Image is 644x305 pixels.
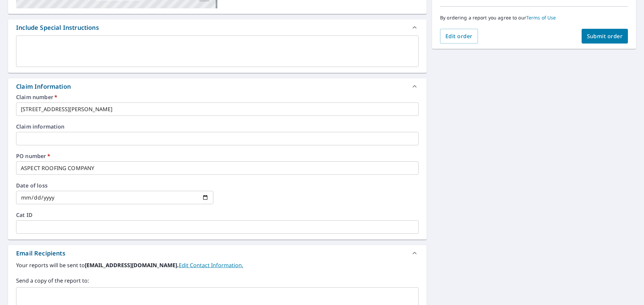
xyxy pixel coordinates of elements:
label: Your reports will be sent to [16,261,419,269]
a: Terms of Use [526,14,556,21]
p: By ordering a report you agree to our [440,15,628,21]
label: Claim information [16,124,419,129]
div: Claim Information [16,82,71,91]
div: Email Recipients [8,245,427,261]
b: [EMAIL_ADDRESS][DOMAIN_NAME]. [85,261,179,269]
label: PO number [16,153,419,159]
label: Cat ID [16,212,419,218]
div: Include Special Instructions [16,23,99,32]
span: Edit order [445,32,473,40]
a: EditContactInfo [179,261,243,269]
button: Submit order [582,29,628,44]
div: Claim Information [8,78,427,94]
span: Submit order [587,32,623,40]
label: Date of loss [16,183,213,188]
div: Include Special Instructions [8,19,427,35]
label: Claim number [16,94,419,100]
div: Email Recipients [16,249,65,258]
label: Send a copy of the report to: [16,277,419,285]
button: Edit order [440,29,478,44]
